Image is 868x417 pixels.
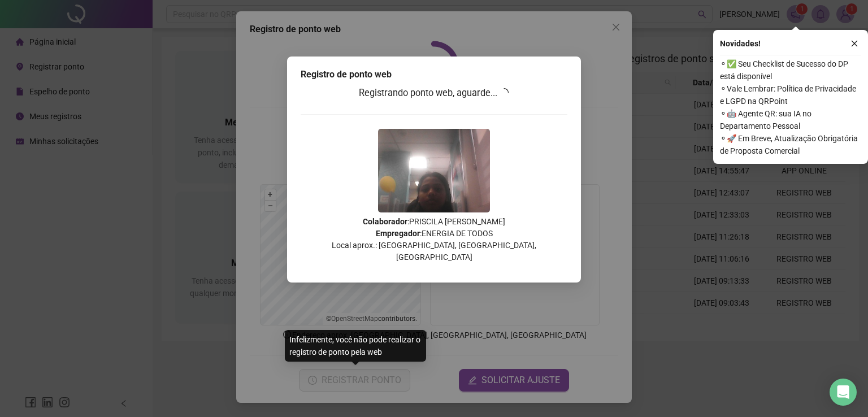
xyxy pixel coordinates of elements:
div: Registro de ponto web [301,68,567,81]
span: ⚬ 🚀 Em Breve, Atualização Obrigatória de Proposta Comercial [720,132,861,157]
img: 2Q== [378,129,490,212]
span: ⚬ ✅ Seu Checklist de Sucesso do DP está disponível [720,58,861,82]
strong: Empregador [376,229,420,238]
span: ⚬ 🤖 Agente QR: sua IA no Departamento Pessoal [720,107,861,132]
div: Open Intercom Messenger [830,379,857,406]
span: ⚬ Vale Lembrar: Política de Privacidade e LGPD na QRPoint [720,82,861,107]
p: : PRISCILA [PERSON_NAME] : ENERGIA DE TODOS Local aprox.: [GEOGRAPHIC_DATA], [GEOGRAPHIC_DATA], [... [301,216,567,263]
span: Novidades ! [720,37,761,50]
h3: Registrando ponto web, aguarde... [301,86,567,101]
strong: Colaborador [363,217,407,226]
span: loading [500,88,509,97]
div: Infelizmente, você não pode realizar o registro de ponto pela web [285,330,426,362]
span: close [850,40,858,47]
